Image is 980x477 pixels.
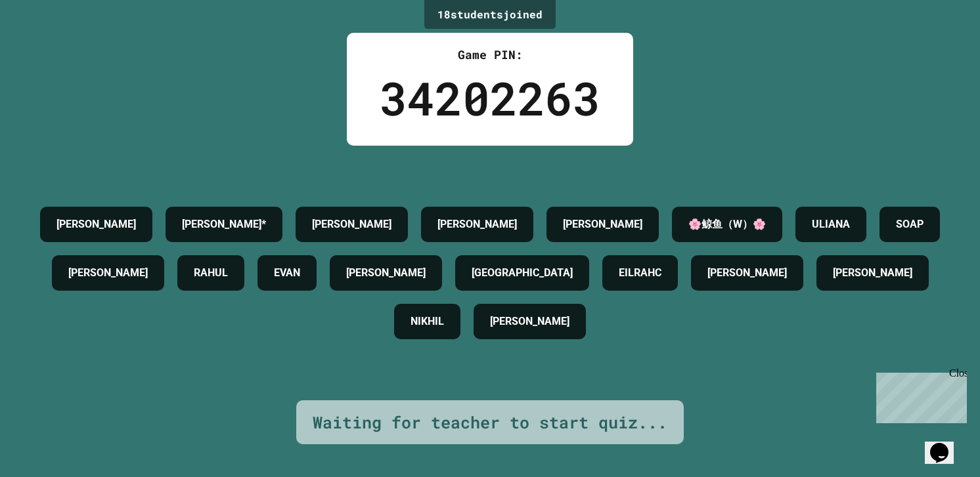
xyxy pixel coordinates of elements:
[871,367,967,423] iframe: chat widget
[312,217,391,232] h4: [PERSON_NAME]
[896,217,924,232] h4: SOAP
[472,265,573,281] h4: [GEOGRAPHIC_DATA]
[707,265,787,281] h4: [PERSON_NAME]
[346,265,426,281] h4: [PERSON_NAME]
[833,265,912,281] h4: [PERSON_NAME]
[563,217,642,232] h4: [PERSON_NAME]
[313,410,667,435] div: Waiting for teacher to start quiz...
[68,265,148,281] h4: [PERSON_NAME]
[812,217,850,232] h4: ULIANA
[380,46,600,64] div: Game PIN:
[56,217,136,232] h4: [PERSON_NAME]
[194,265,228,281] h4: RAHUL
[619,265,661,281] h4: EILRAHC
[5,5,91,83] div: Chat with us now!Close
[380,64,600,133] div: 34202263
[411,314,444,329] h4: NIKHIL
[437,217,517,232] h4: [PERSON_NAME]
[274,265,300,281] h4: EVAN
[490,314,569,329] h4: [PERSON_NAME]
[688,217,766,232] h4: 🌸鲸鱼（W）🌸
[925,425,967,464] iframe: chat widget
[182,217,266,232] h4: [PERSON_NAME]*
